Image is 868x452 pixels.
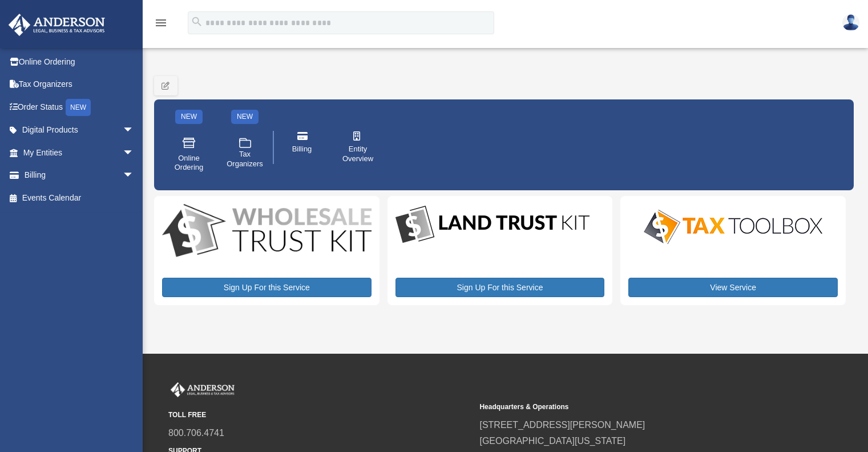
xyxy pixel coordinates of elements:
[175,110,203,124] div: NEW
[123,119,146,142] span: arrow_drop_down
[8,50,151,73] a: Online Ordering
[162,278,372,297] a: Sign Up For this Service
[278,123,326,171] a: Billing
[123,164,146,187] span: arrow_drop_down
[173,154,205,173] span: Online Ordering
[231,110,259,124] div: NEW
[8,95,151,119] a: Order StatusNEW
[479,436,625,446] a: [GEOGRAPHIC_DATA][US_STATE]
[8,141,151,164] a: My Entitiesarrow_drop_down
[395,278,605,297] a: Sign Up For this Service
[154,20,168,30] a: menu
[168,409,471,421] small: TOLL FREE
[66,99,91,116] div: NEW
[162,204,372,259] img: WS-Trust-Kit-lgo-1.jpg
[191,15,203,28] i: search
[334,123,382,171] a: Entity Overview
[395,204,590,246] img: LandTrust_lgo-1.jpg
[123,141,146,165] span: arrow_drop_down
[168,382,237,397] img: Anderson Advisors Platinum Portal
[227,150,263,169] span: Tax Organizers
[168,428,224,438] a: 800.706.4741
[154,16,168,30] i: menu
[342,145,374,164] span: Entity Overview
[165,128,213,181] a: Online Ordering
[842,14,859,31] img: User Pic
[8,164,151,187] a: Billingarrow_drop_down
[628,278,838,297] a: View Service
[8,73,151,96] a: Tax Organizers
[221,128,269,181] a: Tax Organizers
[5,14,108,36] img: Anderson Advisors Platinum Portal
[8,186,151,209] a: Events Calendar
[479,401,782,413] small: Headquarters & Operations
[292,145,312,154] span: Billing
[479,420,645,430] a: [STREET_ADDRESS][PERSON_NAME]
[8,119,146,142] a: Digital Productsarrow_drop_down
